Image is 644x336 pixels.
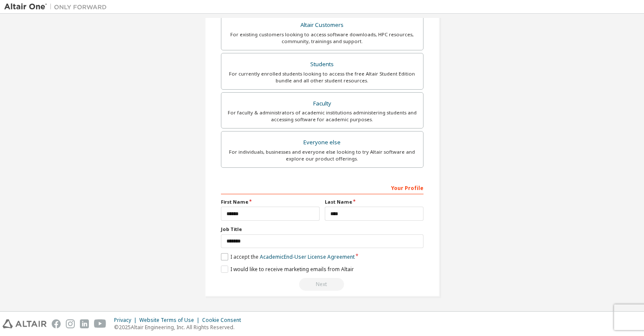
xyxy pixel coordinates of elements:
div: Faculty [226,98,418,110]
img: altair_logo.svg [3,319,47,328]
div: Cookie Consent [202,317,246,324]
img: facebook.svg [52,319,61,328]
div: Everyone else [226,137,418,149]
label: First Name [221,199,320,205]
label: I accept the [221,253,355,260]
div: For currently enrolled students looking to access the free Altair Student Edition bundle and all ... [226,70,418,84]
div: For individuals, businesses and everyone else looking to try Altair software and explore our prod... [226,149,418,162]
img: Altair One [4,3,111,11]
div: Website Terms of Use [139,317,202,324]
label: Last Name [325,199,423,205]
p: © 2025 Altair Engineering, Inc. All Rights Reserved. [114,324,246,331]
div: Altair Customers [226,19,418,31]
img: instagram.svg [66,319,75,328]
img: youtube.svg [94,319,106,328]
a: Academic End-User License Agreement [260,253,355,260]
div: For faculty & administrators of academic institutions administering students and accessing softwa... [226,109,418,123]
img: linkedin.svg [80,319,89,328]
label: I would like to receive marketing emails from Altair [221,266,354,273]
div: Students [226,58,418,70]
div: Read and acccept EULA to continue [221,278,423,291]
label: Job Title [221,226,423,233]
div: Privacy [114,317,139,324]
div: For existing customers looking to access software downloads, HPC resources, community, trainings ... [226,31,418,45]
div: Your Profile [221,181,423,194]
